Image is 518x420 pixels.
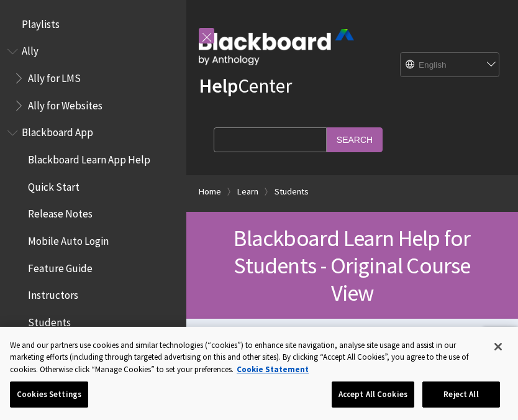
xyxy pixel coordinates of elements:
span: Ally for LMS [28,68,81,84]
div: We and our partners use cookies and similar technologies (“cookies”) to enhance site navigation, ... [10,339,482,376]
span: Blackboard Learn Help for Students - Original Course View [234,224,470,307]
span: Feature Guide [28,258,93,275]
nav: Book outline for Playlists [7,14,179,35]
a: Learn [237,184,258,199]
span: Playlists [22,14,60,30]
span: Mobile Auto Login [28,231,109,247]
span: Blackboard Learn App Help [28,149,150,166]
a: Home [199,184,221,199]
input: Search [327,127,383,152]
span: Release Notes [28,204,93,221]
nav: Book outline for Anthology Ally Help [7,41,179,116]
a: Students [275,184,309,199]
a: HelpCenter [199,73,292,98]
span: Ally for Websites [28,95,102,112]
a: More information about your privacy, opens in a new tab [237,364,309,375]
img: Blackboard by Anthology [199,29,354,65]
span: Students [28,312,71,329]
strong: Help [199,73,238,98]
span: Blackboard App [22,122,93,139]
button: Accept All Cookies [332,381,414,408]
span: Instructors [28,285,78,302]
button: Cookies Settings [10,381,88,408]
span: Ally [22,41,39,58]
button: Reject All [422,381,500,408]
span: Quick Start [28,176,80,193]
select: Site Language Selector [401,53,500,78]
button: Close [484,333,512,360]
